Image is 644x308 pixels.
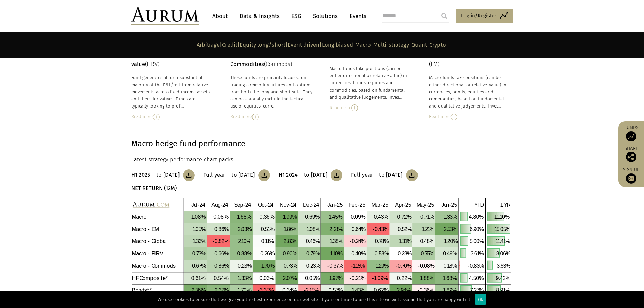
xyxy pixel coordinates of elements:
[626,131,636,141] img: Access Funds
[622,167,641,184] a: Sign up
[355,42,371,48] a: Macro
[131,74,214,110] div: Fund generates all or a substantial majority of the P&L/risk from relative movements across fixed...
[461,11,496,20] span: Log in/Register
[429,51,511,69] p: (EM)
[131,169,195,181] a: H1 2025 – to [DATE]
[230,113,313,120] div: Read more
[330,104,412,112] div: Read more
[252,114,259,120] img: Read More
[322,42,353,48] a: Long biased
[406,169,418,181] img: Download Article
[373,42,409,48] a: Multi-strategy
[197,42,446,48] strong: | | | | | | | |
[131,185,177,191] strong: NET RETURN (12M)
[258,169,270,181] img: Download Article
[351,169,418,181] a: Full year – to [DATE]
[288,10,305,22] a: ESG
[475,294,486,305] div: Ok
[351,104,358,111] img: Read More
[411,42,427,48] a: Quant
[153,114,160,120] img: Read More
[626,173,636,184] img: Sign up to our newsletter
[622,146,641,162] div: Share
[429,113,511,120] div: Read more
[310,10,341,22] a: Solutions
[131,113,214,120] div: Read more
[203,172,255,179] h3: Full year – to [DATE]
[279,169,343,181] a: H1 2024 – to [DATE]
[236,10,283,22] a: Data & Insights
[209,10,231,22] a: About
[456,9,513,23] a: Log in/Register
[429,42,446,48] a: Crypto
[279,172,328,179] h3: H1 2024 – to [DATE]
[346,10,366,22] a: Events
[222,42,237,48] a: Credit
[131,172,180,179] h3: H1 2025 – to [DATE]
[331,169,342,181] img: Download Article
[203,169,270,181] a: Full year – to [DATE]
[622,125,641,141] a: Funds
[131,139,245,148] strong: Macro hedge fund performance
[230,74,313,110] div: These funds are primarily focused on trading commodity futures and options from both the long and...
[183,169,195,181] img: Download Article
[131,51,214,69] p: (FIRV)
[131,7,199,25] img: Aurum
[437,9,451,23] input: Submit
[626,152,636,162] img: Share this post
[288,42,319,48] a: Event driven
[330,65,412,101] div: Macro funds take positions (can be either directional or relative-value) in currencies, bonds, eq...
[351,172,402,179] h3: Full year – to [DATE]
[240,42,285,48] a: Equity long/short
[451,114,457,120] img: Read More
[131,155,511,164] p: Latest strategy performance chart packs:
[429,74,511,110] div: Macro funds take positions (can be either directional or relative-value) in currencies, bonds, eq...
[197,42,220,48] a: Arbitrage
[230,51,313,69] p: (Commods)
